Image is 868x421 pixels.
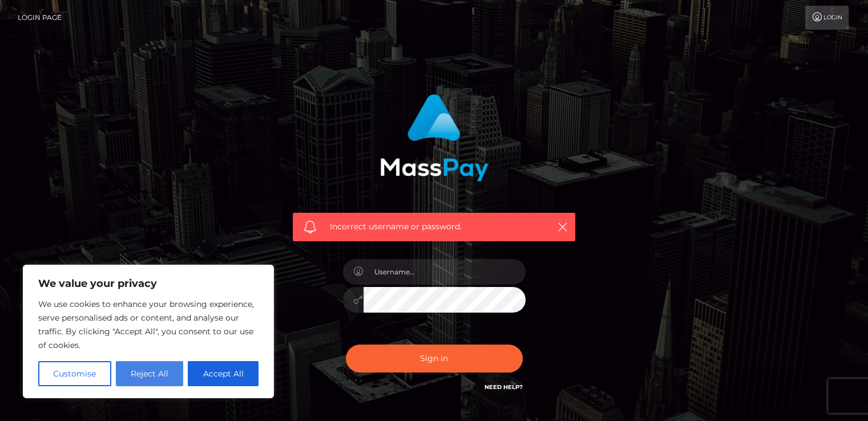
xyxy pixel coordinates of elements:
p: We value your privacy [38,277,259,290]
button: Accept All [188,361,259,386]
img: MassPay Login [380,94,488,181]
p: We use cookies to enhance your browsing experience, serve personalised ads or content, and analys... [38,297,259,352]
a: Login [805,6,849,30]
button: Reject All [116,361,184,386]
input: Username... [364,259,526,285]
button: Customise [38,361,111,386]
span: Incorrect username or password. [330,221,538,233]
a: Login Page [18,6,62,30]
a: Need Help? [485,383,523,391]
button: Sign in [346,345,523,373]
div: We value your privacy [23,265,274,398]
